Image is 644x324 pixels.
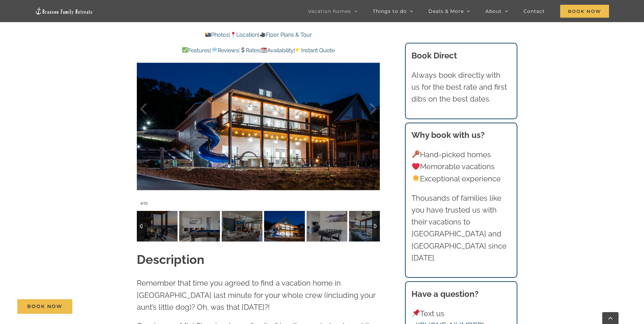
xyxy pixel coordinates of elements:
[35,7,93,15] img: Branson Family Retreats Logo
[428,9,464,14] span: Deals & More
[179,211,220,241] img: 00-Skye-Retreat-at-Table-Rock-Lake-1040-scaled.jpg-nggid042779-ngg0dyn-120x90-00f0w010c011r110f11...
[231,32,236,37] img: 📍
[523,9,545,14] span: Contact
[411,192,511,264] p: Thousands of families like you have trusted us with their vacations to [GEOGRAPHIC_DATA] and [GEO...
[412,163,420,170] img: ❤️
[212,47,217,53] img: 💬
[27,304,62,309] span: Book Now
[182,47,188,53] img: ✅
[259,32,312,38] a: Floor Plans & Tour
[205,32,229,38] a: Photos
[295,47,335,54] a: Instant Quote
[560,5,609,18] span: Book Now
[137,211,178,241] img: 077-Skye-Retreat-Branson-Family-Retreats-Table-Rock-Lake-vacation-home-1433-scaled.jpg-nggid04254...
[211,47,238,54] a: Reviews
[411,149,511,185] p: Hand-picked homes Memorable vacations Exceptional experience
[412,150,420,158] img: 🔑
[137,31,380,39] p: | |
[411,69,511,105] p: Always book directly with us for the best rate and first dibs on the best dates.
[260,32,265,37] img: 🎥
[411,129,511,141] h3: Why book with us?
[411,51,457,60] b: Book Direct
[373,9,407,14] span: Things to do
[308,9,351,14] span: Vacation homes
[411,289,479,299] strong: Have a question?
[17,299,72,314] a: Book Now
[240,47,245,53] img: 💲
[222,211,262,241] img: Skye-Retreat-at-Table-Rock-Lake-3003-Edit-scaled.jpg-nggid042990-ngg0dyn-120x90-00f0w010c011r110f...
[261,47,294,54] a: Availability
[261,47,267,53] img: 📆
[230,32,258,38] a: Location
[137,252,204,267] strong: Description
[349,211,390,241] img: 054-Skye-Retreat-Branson-Family-Retreats-Table-Rock-Lake-vacation-home-1508-scaled.jpg-nggid04249...
[307,211,347,241] img: 00-Skye-Retreat-at-Table-Rock-Lake-1043-scaled.jpg-nggid042781-ngg0dyn-120x90-00f0w010c011r110f11...
[205,32,211,37] img: 📸
[264,211,305,241] img: 078-Skye-Retreat-Branson-Family-Retreats-Table-Rock-Lake-vacation-home-1453-scaled.jpg-nggid04249...
[182,47,210,54] a: Features
[485,9,502,14] span: About
[412,175,420,182] img: 🌟
[240,47,260,54] a: Rates
[137,46,380,55] p: | | | |
[137,277,380,313] p: Remember that time you agreed to find a vacation home in [GEOGRAPHIC_DATA] last minute for your w...
[295,47,301,53] img: 👉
